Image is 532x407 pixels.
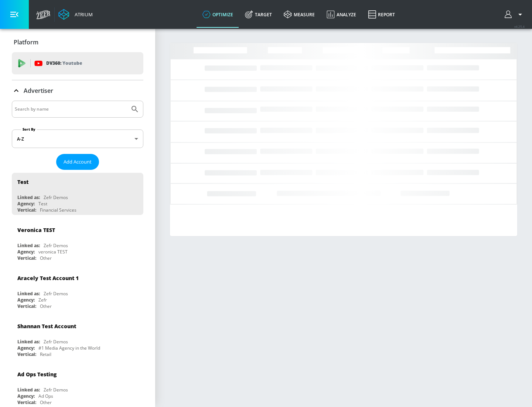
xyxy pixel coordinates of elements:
[56,154,99,170] button: Add Account
[24,87,53,95] p: Advertiser
[12,32,143,53] div: Platform
[12,317,143,359] div: Shannan Test AccountLinked as:Zefr DemosAgency:#1 Media Agency in the WorldVertical:Retail
[17,201,35,207] div: Agency:
[197,1,239,28] a: optimize
[17,387,40,393] div: Linked as:
[44,387,68,393] div: Zefr Demos
[44,194,68,201] div: Zefr Demos
[40,207,76,213] div: Financial Services
[72,11,93,18] div: Atrium
[44,339,68,345] div: Zefr Demos
[278,1,321,28] a: measure
[17,290,40,297] div: Linked as:
[514,24,525,28] span: v 4.25.4
[17,339,40,345] div: Linked as:
[17,297,35,303] div: Agency:
[239,1,278,28] a: Target
[15,104,127,114] input: Search by name
[38,249,68,255] div: veronica TEST
[12,80,143,101] div: Advertiser
[38,393,53,399] div: Ad Ops
[17,207,36,213] div: Vertical:
[21,127,37,132] label: Sort By
[64,158,92,166] span: Add Account
[40,351,51,357] div: Retail
[17,345,35,351] div: Agency:
[17,275,79,282] div: Aracely Test Account 1
[12,52,143,74] div: DV360: Youtube
[44,290,68,297] div: Zefr Demos
[44,242,68,249] div: Zefr Demos
[17,371,57,378] div: Ad Ops Testing
[12,173,143,215] div: TestLinked as:Zefr DemosAgency:TestVertical:Financial Services
[12,269,143,311] div: Aracely Test Account 1Linked as:Zefr DemosAgency:ZefrVertical:Other
[46,59,82,67] p: DV360:
[17,178,28,185] div: Test
[62,59,82,67] p: Youtube
[14,38,38,46] p: Platform
[321,1,362,28] a: Analyze
[17,249,35,255] div: Agency:
[17,255,36,261] div: Vertical:
[40,255,52,261] div: Other
[40,399,52,406] div: Other
[40,303,52,309] div: Other
[17,351,36,357] div: Vertical:
[38,297,47,303] div: Zefr
[17,303,36,309] div: Vertical:
[17,242,40,249] div: Linked as:
[58,9,93,20] a: Atrium
[12,221,143,263] div: Veronica TESTLinked as:Zefr DemosAgency:veronica TESTVertical:Other
[17,399,36,406] div: Vertical:
[362,1,401,28] a: Report
[17,393,35,399] div: Agency:
[17,323,76,330] div: Shannan Test Account
[17,194,40,201] div: Linked as:
[17,226,55,233] div: Veronica TEST
[12,129,143,148] div: A-Z
[38,345,100,351] div: #1 Media Agency in the World
[38,201,47,207] div: Test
